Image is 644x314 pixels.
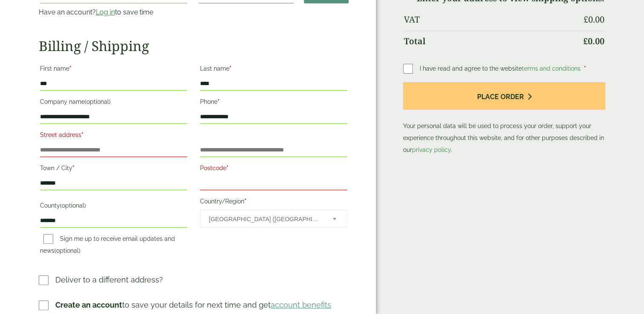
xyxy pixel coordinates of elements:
[584,14,588,25] span: £
[404,31,578,51] th: Total
[420,65,582,72] span: I have read and agree to the website
[40,200,187,214] label: County
[40,96,187,110] label: Company name
[412,146,451,153] a: privacy policy
[40,235,175,257] label: Sign me up to receive email updates and news
[39,7,189,17] p: Have an account? to save time
[404,9,578,30] th: VAT
[200,210,347,228] span: Country/Region
[403,82,606,110] button: Place order
[85,98,111,105] span: (optional)
[55,299,331,311] p: to save your details for next time and get
[271,300,331,309] a: account benefits
[244,198,246,205] abbr: required
[584,65,586,72] abbr: required
[40,63,187,77] label: First name
[200,195,347,210] label: Country/Region
[54,247,80,254] span: (optional)
[96,8,115,16] a: Log in
[403,82,606,156] p: Your personal data will be used to process your order, support your experience throughout this we...
[226,165,229,171] abbr: required
[229,65,232,72] abbr: required
[81,131,83,138] abbr: required
[60,202,86,209] span: (optional)
[200,162,347,177] label: Postcode
[522,65,581,72] a: terms and conditions
[55,274,163,285] p: Deliver to a different address?
[43,234,53,244] input: Sign me up to receive email updates and news(optional)
[72,165,74,171] abbr: required
[200,96,347,110] label: Phone
[200,63,347,77] label: Last name
[584,14,604,25] bdi: 0.00
[40,129,187,143] label: Street address
[218,98,220,105] abbr: required
[40,162,187,177] label: Town / City
[69,65,72,72] abbr: required
[39,38,349,54] h2: Billing / Shipping
[209,210,321,228] span: United Kingdom (UK)
[55,300,122,309] strong: Create an account
[583,35,588,47] span: £
[583,35,604,47] bdi: 0.00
